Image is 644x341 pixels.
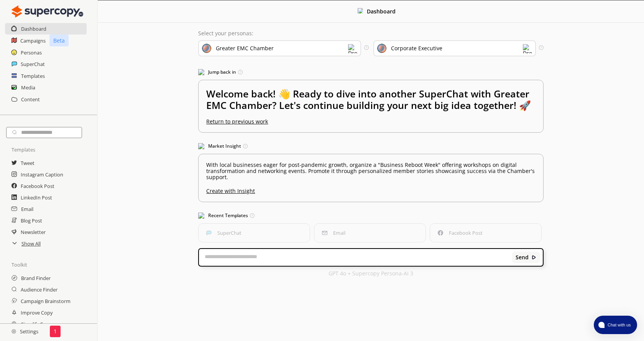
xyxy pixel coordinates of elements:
a: Media [21,82,35,93]
img: Audience Icon [377,44,386,53]
a: Blog Post [21,215,42,226]
a: Improve Copy [21,307,53,318]
div: Corporate Executive [391,45,442,51]
img: Dropdown Icon [523,44,532,53]
img: Email [322,230,327,236]
p: 1 [54,328,57,334]
img: Tooltip Icon [539,45,543,49]
a: Simplify Copy [21,318,51,330]
img: Dropdown Icon [348,44,357,53]
a: Campaign Brainstorm [21,295,71,307]
h3: Jump back in [198,66,544,78]
a: Campaigns [20,35,46,46]
div: Greater EMC Chamber [216,45,274,51]
a: Tweet [21,157,34,169]
img: Brand Icon [202,44,211,53]
h2: Welcome back! 👋 Ready to dive into another SuperChat with Greater EMC Chamber? Let's continue bui... [206,88,536,119]
a: Email [21,203,33,215]
p: Beta [49,35,69,46]
p: With local businesses eager for post-pandemic growth, organize a "Business Reboot Week" offering ... [206,162,536,180]
button: SuperChatSuperChat [198,223,310,242]
h3: Market Insight [198,140,544,152]
h3: Recent Templates [198,210,544,221]
u: Create with Insight [206,184,536,194]
a: Instagram Caption [21,169,63,180]
button: EmailEmail [314,223,426,242]
img: Facebook Post [438,230,443,236]
img: Tooltip Icon [238,70,243,74]
img: SuperChat [206,230,212,236]
a: Templates [21,70,45,82]
a: Brand Finder [21,272,51,284]
a: Content [21,94,40,105]
a: Audience Finder [21,284,58,295]
u: Return to previous work [206,118,268,125]
b: Dashboard [367,8,396,15]
img: Jump Back In [198,69,204,75]
a: LinkedIn Post [21,192,52,203]
a: Dashboard [21,23,46,35]
a: Show All [21,238,41,249]
img: Tooltip Icon [250,213,255,218]
button: atlas-launcher [594,316,637,334]
img: Popular Templates [198,213,204,219]
img: Tooltip Icon [364,45,368,49]
p: Select your personas: [198,30,544,36]
img: Close [358,8,363,13]
button: Facebook PostFacebook Post [430,223,542,242]
img: Close [11,4,83,19]
span: Chat with us [605,322,632,328]
img: Tooltip Icon [243,144,248,148]
p: GPT 4o + Supercopy Persona-AI 3 [329,270,413,277]
img: Close [11,329,16,334]
a: Newsletter [21,226,46,238]
b: Send [516,254,529,260]
img: Market Insight [198,143,204,149]
a: Personas [21,47,42,58]
a: SuperChat [21,58,45,70]
img: Close [531,255,537,260]
a: Facebook Post [21,180,54,192]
